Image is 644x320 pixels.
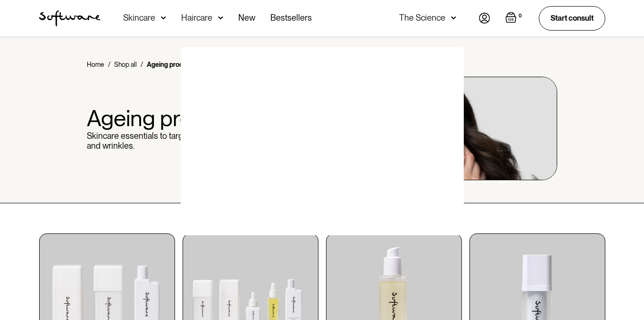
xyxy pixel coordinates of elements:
div: Haircare [181,13,212,23]
div: Skincare [123,13,155,23]
a: Open empty cart [505,12,524,25]
div: 0 [517,12,524,20]
a: Home [87,60,104,69]
img: blank image [181,47,464,235]
div: / [108,60,110,69]
div: / [141,60,143,69]
h1: Ageing products [87,106,270,131]
img: arrow down [161,13,166,23]
img: arrow down [218,13,223,23]
a: Start consult [539,6,605,30]
div: Ageing products [147,60,196,69]
img: Software Logo [39,10,100,26]
p: Skincare essentials to target fine lines, dullness and wrinkles. [87,131,270,151]
img: arrow down [451,13,456,23]
a: home [39,10,100,26]
a: Shop all [114,60,137,69]
div: The Science [399,13,445,23]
